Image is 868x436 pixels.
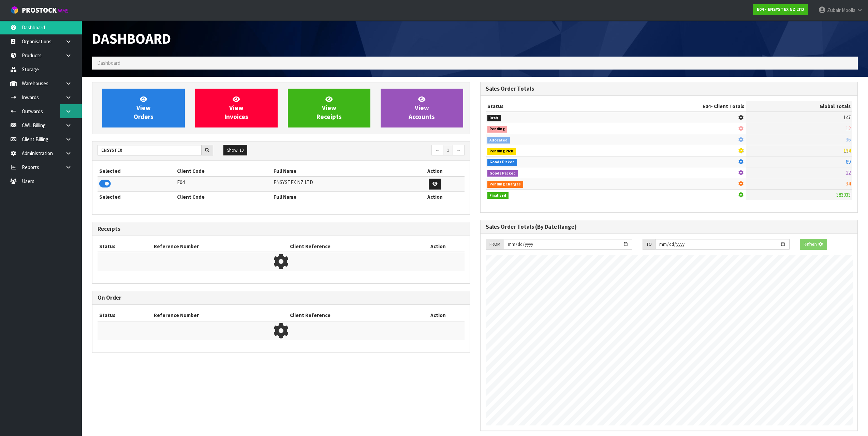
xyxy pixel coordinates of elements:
th: - Client Totals [607,101,746,112]
span: Goods Picked [487,159,517,166]
span: 36 [846,136,851,143]
th: Client Code [175,191,272,202]
th: Status [98,241,152,252]
span: 89 [846,159,851,165]
span: E04 [703,103,711,109]
span: Zubair [827,7,841,13]
span: 12 [846,125,851,132]
a: ViewInvoices [195,89,278,127]
a: E04 - ENSYSTEX NZ LTD [753,4,808,15]
span: 383033 [836,192,851,198]
th: Client Code [175,166,272,177]
span: 34 [846,180,851,187]
a: ViewReceipts [288,89,370,127]
h3: On Order [98,295,465,301]
th: Reference Number [152,310,288,321]
th: Action [406,191,464,202]
span: View Orders [134,95,153,121]
span: Finalised [487,192,509,199]
button: Show: 10 [223,145,247,156]
th: Action [406,166,464,177]
span: 147 [843,114,851,121]
th: Status [98,310,152,321]
div: TO [643,239,655,250]
span: View Receipts [317,95,342,121]
th: Full Name [272,191,406,202]
span: View Accounts [409,95,435,121]
span: ProStock [22,6,57,15]
span: Pending Charges [487,181,524,188]
td: ENSYSTEX NZ LTD [272,177,406,191]
span: 134 [843,147,851,154]
span: Allocated [487,137,510,144]
th: Action [412,310,464,321]
a: ← [431,145,443,156]
small: WMS [58,7,69,14]
h3: Sales Order Totals [486,86,853,92]
h3: Receipts [98,226,465,232]
span: Dashboard [97,60,120,66]
span: Pending Pick [487,148,516,155]
h3: Sales Order Totals (By Date Range) [486,224,853,230]
span: Moolla [842,7,855,13]
th: Global Totals [746,101,852,112]
span: Dashboard [92,29,171,48]
span: Draft [487,115,501,122]
th: Selected [98,166,175,177]
th: Action [412,241,464,252]
nav: Page navigation [286,145,465,157]
th: Reference Number [152,241,288,252]
div: FROM [486,239,504,250]
a: 1 [443,145,453,156]
a: → [453,145,465,156]
th: Full Name [272,166,406,177]
input: Search clients [98,145,202,155]
span: Goods Packed [487,170,518,177]
th: Selected [98,191,175,202]
img: cube-alt.png [10,6,19,14]
th: Client Reference [288,241,412,252]
td: E04 [175,177,272,191]
a: ViewAccounts [381,89,463,127]
span: 22 [846,169,851,176]
span: Pending [487,126,507,133]
a: ViewOrders [102,89,185,127]
button: Refresh [800,239,827,250]
span: View Invoices [224,95,248,121]
strong: E04 - ENSYSTEX NZ LTD [757,6,804,12]
th: Client Reference [288,310,412,321]
th: Status [486,101,607,112]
